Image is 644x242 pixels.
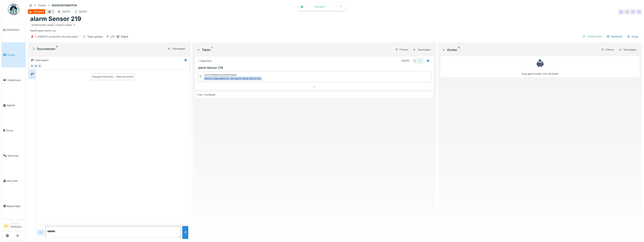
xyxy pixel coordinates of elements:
a: Rapportage [2,194,25,219]
a: Voorraad [2,168,25,194]
sup: 1 [211,47,212,52]
div: Manager [10,222,24,225]
div: 1 [53,10,54,13]
span: Voorraad [7,179,24,183]
div: Cobot [121,35,128,38]
span: Tickets [7,53,24,57]
div: Acties [625,34,640,39]
a: Machines [2,143,25,168]
div: Taken [197,47,392,52]
a: Dashboard [2,17,25,42]
li: [PERSON_NAME] [10,222,24,230]
h1: alarm Sensor 219 [30,15,81,22]
div: Ticket sluiten [581,34,604,39]
a: Tickets [2,42,25,68]
div: Filteren [394,47,410,52]
div: Nog geen kosten voor dit ticket [443,58,637,76]
div: VD [618,9,624,15]
div: SV [630,9,636,15]
li: SV [3,223,9,229]
h3: alarm Sensor 219 [198,66,432,70]
a: Zones [2,118,25,143]
span: Onderhoud [7,78,24,82]
div: Tickets [38,4,46,7]
div: Neemt geen karton op [30,23,639,32]
div: Dringend [33,10,44,13]
a: Agenda [2,93,25,118]
sup: 0 [56,47,58,51]
div: VD [33,64,39,69]
div: 1 van 1 zichtbaar [197,93,216,96]
span: Agenda [6,103,24,107]
div: [DATE] [79,10,87,13]
div: IK [37,64,42,69]
div: Kosten [442,47,598,52]
div: Filteren [599,47,616,52]
div: Toevoegen [166,46,187,51]
a: SV Manager[PERSON_NAME] [3,222,24,231]
div: Ondernomen acties / Actions taken . [31,23,77,27]
div: SV [30,64,35,69]
sup: 0 [458,47,460,52]
div: [DATE] [401,59,410,63]
div: Toevoegen [617,47,638,52]
div: Nog geen berichten … Wees de eerste! [92,75,133,78]
strong: #2025/10/336/07170 [50,4,78,7]
div: Aanvragers [35,58,49,62]
div: Documenten [32,47,166,51]
div: [DATE] [62,10,70,13]
div: SV [636,9,642,15]
div: IK [412,58,418,64]
div: Bewerken [605,34,624,39]
img: Badge_color-CXgf-gQk.svg [8,4,19,15]
div: SV [418,58,423,64]
div: L77 [111,35,115,38]
span: Dashboard [7,28,24,31]
a: Onderhoud [2,67,25,93]
div: 1. URGENT production line disruption [35,35,78,38]
div: Success ! [305,5,335,8]
div: Afsluit opmerking van [PERSON_NAME] [204,74,236,76]
span: Machines [7,154,24,158]
span: Rapportage [7,204,24,208]
div: Afgesloten [198,59,212,63]
div: VD [624,9,630,15]
div: Taken gedaan [87,35,103,38]
span: Zones [6,129,24,132]
div: Toevoegen [411,47,432,52]
div: Sensor afgeregeld en vast gezet (deze stond los). [204,77,262,80]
